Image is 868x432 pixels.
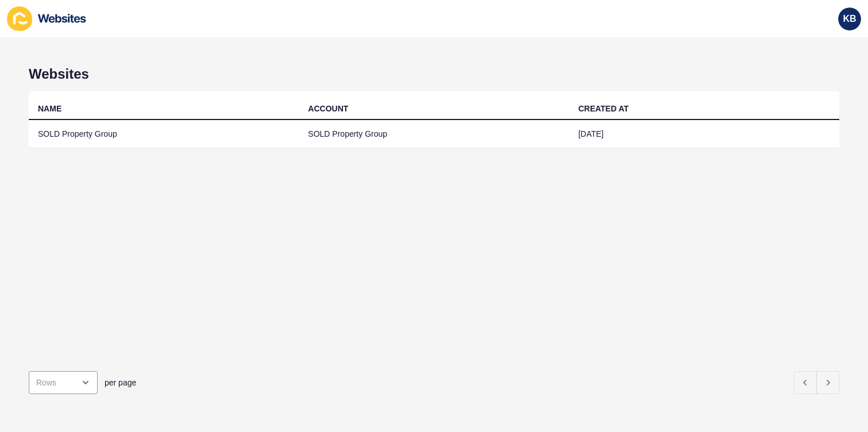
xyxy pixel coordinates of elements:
[308,103,348,114] div: ACCOUNT
[29,120,299,148] td: SOLD Property Group
[299,120,569,148] td: SOLD Property Group
[105,377,136,388] span: per page
[29,371,98,394] div: open menu
[578,103,629,114] div: CREATED AT
[569,120,839,148] td: [DATE]
[29,66,839,82] h1: Websites
[843,13,856,25] span: KB
[38,103,61,114] div: NAME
